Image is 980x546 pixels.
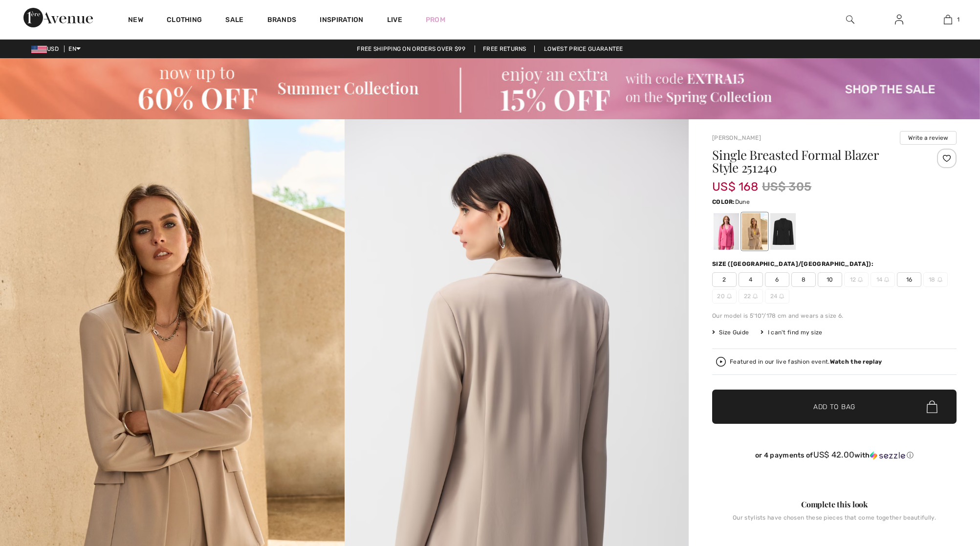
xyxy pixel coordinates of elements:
[813,450,855,459] span: US$ 42.00
[349,45,473,52] a: Free shipping on orders over $99
[712,311,957,320] div: Our model is 5'10"/178 cm and wears a size 6.
[937,277,942,282] img: ring-m.svg
[712,134,761,141] a: [PERSON_NAME]
[128,16,143,26] a: New
[900,131,957,145] button: Write a review
[761,328,822,337] div: I can't find my size
[870,451,905,460] img: Sezzle
[712,450,957,463] div: or 4 payments ofUS$ 42.00withSezzle Click to learn more about Sezzle
[716,357,726,367] img: Watch the replay
[320,16,363,26] span: Inspiration
[739,272,763,287] span: 4
[267,16,297,26] a: Brands
[735,198,750,205] span: Dune
[426,15,445,25] a: Prom
[712,328,749,337] span: Size Guide
[536,45,631,52] a: Lowest Price Guarantee
[712,514,957,529] div: Our stylists have chosen these pieces that come together beautifully.
[818,272,842,287] span: 10
[742,213,767,250] div: Dune
[739,289,763,304] span: 22
[712,260,875,268] div: Size ([GEOGRAPHIC_DATA]/[GEOGRAPHIC_DATA]):
[225,16,243,26] a: Sale
[31,45,47,53] img: US Dollar
[944,14,952,25] img: My Bag
[927,401,937,414] img: Bag.svg
[387,15,402,25] a: Live
[712,272,737,287] span: 2
[858,277,863,282] img: ring-m.svg
[923,272,948,287] span: 18
[730,359,882,365] div: Featured in our live fashion event.
[924,14,972,25] a: 1
[895,14,903,25] img: My Info
[31,45,63,52] span: USD
[884,277,889,282] img: ring-m.svg
[770,213,796,250] div: Black
[712,198,735,205] span: Color:
[753,294,758,299] img: ring-m.svg
[167,16,202,26] a: Clothing
[712,390,957,424] button: Add to Bag
[762,178,811,196] span: US$ 305
[475,45,535,52] a: Free Returns
[887,14,911,26] a: Sign In
[813,402,855,412] span: Add to Bag
[714,213,739,250] div: Bubble gum
[712,170,758,194] span: US$ 168
[897,272,921,287] span: 16
[844,272,869,287] span: 12
[23,8,93,27] img: 1ère Avenue
[846,14,854,25] img: search the website
[830,358,882,365] strong: Watch the replay
[68,45,81,52] span: EN
[712,149,916,174] h1: Single Breasted Formal Blazer Style 251240
[712,450,957,460] div: or 4 payments of with
[791,272,816,287] span: 8
[957,15,959,24] span: 1
[779,294,784,299] img: ring-m.svg
[765,272,789,287] span: 6
[871,272,895,287] span: 14
[765,289,789,304] span: 24
[917,473,970,497] iframe: Opens a widget where you can find more information
[712,499,957,510] div: Complete this look
[727,294,732,299] img: ring-m.svg
[712,289,737,304] span: 20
